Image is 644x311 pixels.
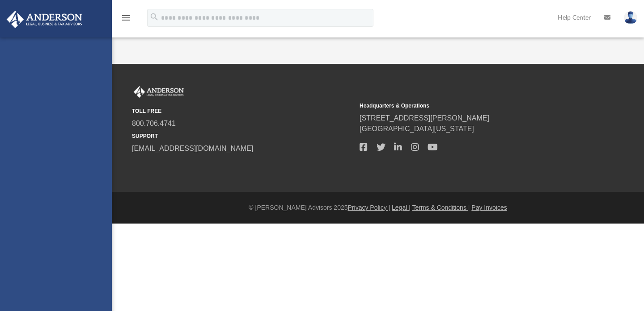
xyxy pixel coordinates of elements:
a: [STREET_ADDRESS][PERSON_NAME] [360,114,489,122]
small: Headquarters & Operations [360,102,581,110]
a: Legal | [392,204,411,211]
a: 800.706.4741 [132,120,176,127]
a: [EMAIL_ADDRESS][DOMAIN_NAME] [132,145,253,152]
i: menu [121,12,131,23]
img: Anderson Advisors Platinum Portal [132,86,186,98]
a: [GEOGRAPHIC_DATA][US_STATE] [360,125,474,133]
small: TOLL FREE [132,107,353,115]
i: search [149,12,159,22]
a: Terms & Conditions | [412,204,470,211]
a: Pay Invoices [471,204,507,211]
a: menu [121,17,131,23]
img: Anderson Advisors Platinum Portal [4,11,85,28]
a: Privacy Policy | [348,204,390,211]
small: SUPPORT [132,132,353,140]
img: User Pic [624,11,637,24]
div: © [PERSON_NAME] Advisors 2025 [112,203,644,212]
